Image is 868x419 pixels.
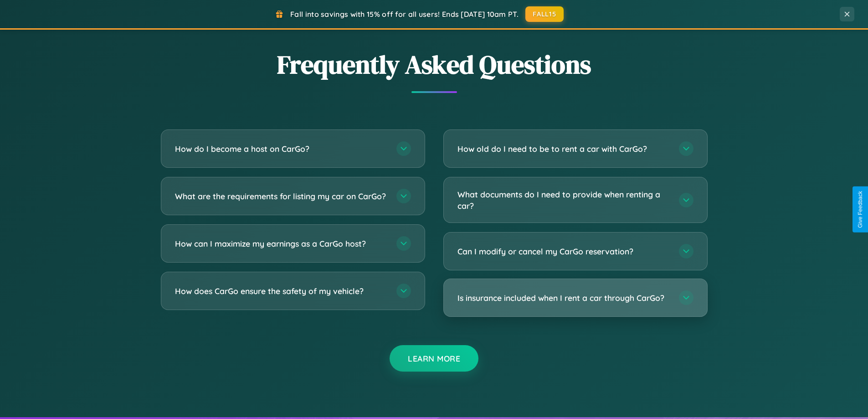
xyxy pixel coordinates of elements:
h3: How can I maximize my earnings as a CarGo host? [175,238,387,249]
div: Give Feedback [857,191,863,228]
h3: How old do I need to be to rent a car with CarGo? [457,143,670,155]
h2: Frequently Asked Questions [161,47,708,82]
span: Fall into savings with 15% off for all users! Ends [DATE] 10am PT. [290,10,519,19]
h3: Can I modify or cancel my CarGo reservation? [457,246,670,257]
button: Learn More [390,345,478,372]
h3: How do I become a host on CarGo? [175,143,387,155]
h3: What documents do I need to provide when renting a car? [457,189,670,211]
h3: What are the requirements for listing my car on CarGo? [175,191,387,202]
h3: Is insurance included when I rent a car through CarGo? [457,292,670,304]
h3: How does CarGo ensure the safety of my vehicle? [175,285,387,297]
button: FALL15 [525,6,564,22]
